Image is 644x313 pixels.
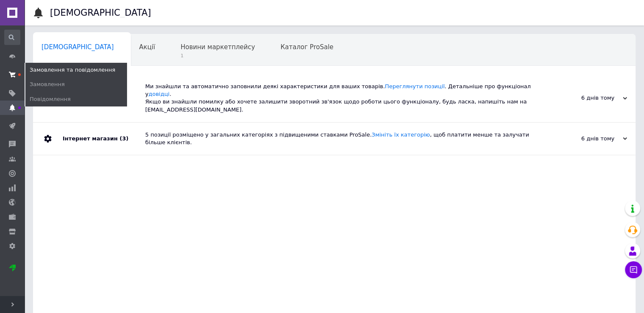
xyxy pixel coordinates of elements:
[180,43,255,51] span: Новини маркетплейсу
[385,83,445,89] a: Переглянути позиції
[280,43,333,51] span: Каталог ProSale
[30,66,115,74] span: Замовлення та повідомлення
[63,123,145,155] div: Інтернет магазин
[372,131,430,138] a: Змініть їх категорію
[25,77,127,92] a: Замовлення
[25,92,127,106] a: Повідомлення
[145,131,542,146] div: 5 позиції розміщено у загальних категоріях з підвищеними ставками ProSale. , щоб платити менше та...
[41,43,114,51] span: [DEMOGRAPHIC_DATA]
[542,135,627,143] div: 6 днів тому
[30,95,71,103] span: Повідомлення
[145,83,542,114] div: Ми знайшли та автоматично заповнили деякі характеристики для ваших товарів. . Детальніше про функ...
[139,43,155,51] span: Акції
[180,53,255,59] span: 1
[30,81,65,88] span: Замовлення
[50,8,151,18] h1: [DEMOGRAPHIC_DATA]
[149,91,170,97] a: довідці
[542,94,627,102] div: 6 днів тому
[119,135,128,142] span: (3)
[625,261,642,278] button: Чат з покупцем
